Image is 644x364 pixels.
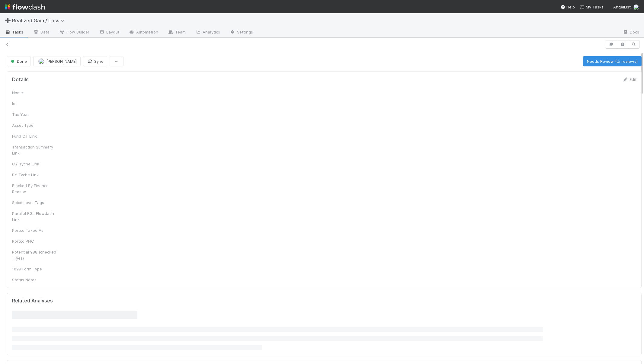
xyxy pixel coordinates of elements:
a: Automation [124,28,163,37]
span: Realized Gain / Loss [12,18,68,24]
a: Data [28,28,54,37]
div: Asset Type [12,122,57,128]
div: Help [560,4,575,10]
img: avatar_37569647-1c78-4889-accf-88c08d42a236.png [38,58,44,64]
span: [PERSON_NAME] [46,59,77,64]
a: Settings [225,28,258,37]
span: My Tasks [580,5,604,9]
div: Name [12,90,57,96]
div: Blocked By Finance Reason [12,183,57,195]
div: Spice Level Tags [12,200,57,206]
div: CY Tyche Link [12,161,57,167]
span: ➕ [5,18,11,23]
h5: Details [12,77,29,83]
button: Sync [83,56,107,66]
h5: Related Analyses [12,298,53,304]
div: Transaction Summary Link [12,144,57,156]
div: Status Notes [12,277,57,283]
a: Edit [622,77,636,82]
div: Portco Taxed As [12,227,57,233]
img: avatar_a3b243cf-b3da-4b5c-848d-cbf70bdb6bef.png [633,4,639,10]
div: Id [12,101,57,107]
button: [PERSON_NAME] [33,56,81,66]
div: Parallel RGL Flowdash Link [12,210,57,222]
span: Flow Builder [59,29,89,35]
div: PY Tyche Link [12,172,57,178]
div: Potential 988 (checked = yes) [12,249,57,261]
span: Tasks [5,29,24,35]
div: Fund CT Link [12,133,57,139]
a: My Tasks [580,4,604,10]
div: Portco PFIC [12,238,57,244]
a: Docs [618,28,644,37]
img: logo-inverted-e16ddd16eac7371096b0.svg [5,2,45,12]
span: AngelList [613,5,631,9]
div: 1099 Form Type [12,266,57,272]
a: Analytics [191,28,225,37]
a: Layout [94,28,124,37]
button: Needs Review (Unreviews) [583,56,642,66]
a: Team [163,28,191,37]
a: Flow Builder [54,28,94,37]
div: Tax Year [12,111,57,117]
